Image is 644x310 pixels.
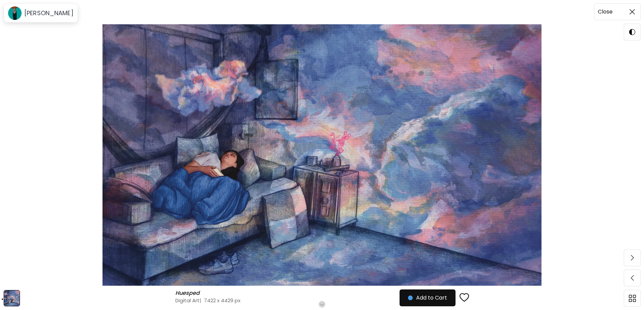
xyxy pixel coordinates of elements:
h6: Close [598,7,613,16]
h6: Huesped [175,290,201,297]
button: favorites [456,289,473,307]
h4: Digital Art | 7422 x 4429 px [175,297,413,304]
button: Add to Cart [400,289,456,306]
span: Add to Cart [408,294,447,302]
h6: [PERSON_NAME] [24,9,74,17]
